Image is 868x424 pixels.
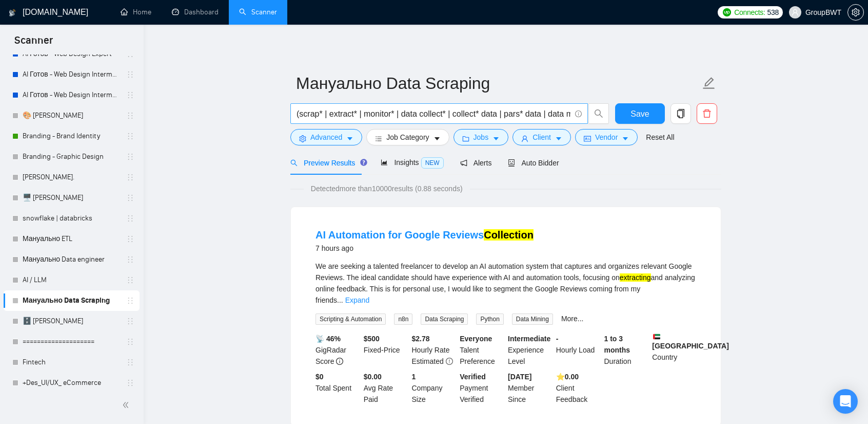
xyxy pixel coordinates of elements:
div: Open Intercom Messenger [833,389,858,414]
span: Job Category [386,132,429,143]
span: Preview Results [290,159,364,167]
div: Avg Rate Paid [362,371,410,405]
a: AI Automation for Google ReviewsCollection [315,229,534,241]
b: $0.00 [364,373,382,381]
button: setting [847,4,864,21]
span: Insights [381,158,443,167]
span: holder [126,317,134,325]
span: holder [126,379,134,387]
a: ==================== [23,331,120,352]
span: holder [126,358,134,366]
span: holder [126,153,134,161]
a: Reset All [646,132,674,143]
a: Branding - Brand Identity [23,126,120,146]
a: Мануально Data Scraping [23,290,120,311]
img: upwork-logo.png [723,8,731,16]
button: settingAdvancedcaret-down [290,129,362,145]
a: [PERSON_NAME]. [23,167,120,188]
div: Tooltip anchor [359,158,368,167]
span: Vendor [595,132,618,143]
span: search [290,159,298,167]
button: folderJobscaret-down [453,129,509,145]
b: $ 0 [315,373,324,381]
div: Client Feedback [554,371,602,405]
span: caret-down [555,135,562,142]
div: Member Since [506,371,554,405]
a: AI Готов - Web Design Intermediate минус Development [23,85,120,105]
span: holder [126,173,134,181]
span: Auto Bidder [508,159,559,167]
span: Advanced [310,132,342,143]
button: barsJob Categorycaret-down [366,129,449,145]
div: Duration [602,333,650,367]
span: user [521,135,528,142]
div: Company Size [410,371,458,405]
a: 🎨 [PERSON_NAME] [23,105,120,126]
span: info-circle [336,358,343,365]
div: Hourly Load [554,333,602,367]
span: Python [476,314,503,325]
b: ⭐️ 0.00 [556,373,579,381]
b: [GEOGRAPHIC_DATA] [652,333,729,350]
span: holder [126,112,134,120]
span: Save [630,107,649,120]
button: userClientcaret-down [512,129,571,145]
input: Search Freelance Jobs... [297,107,570,120]
span: copy [671,109,691,118]
div: 7 hours ago [315,242,534,254]
b: 1 [412,373,416,381]
span: n8n [394,314,412,325]
img: 🇦🇪 [653,333,660,340]
input: Scanner name... [296,70,700,96]
span: Detected more than 10000 results (0.88 seconds) [304,183,470,194]
a: Branding - Graphic Design [23,146,120,167]
button: delete [697,103,717,124]
a: AI Готов - Web Design Intermediate минус Developer [23,64,120,85]
span: area-chart [381,159,388,166]
b: [DATE] [508,373,531,381]
a: Expand [345,296,369,304]
b: $ 2.78 [412,335,430,343]
b: Verified [460,373,486,381]
span: notification [460,159,467,167]
button: Save [615,103,665,124]
span: edit [702,77,716,90]
div: We are seeking a talented freelancer to develop an AI automation system that captures and organiz... [315,261,696,306]
span: bars [375,135,382,142]
span: ... [337,296,343,304]
a: Мануально ETL [23,229,120,249]
a: Fintech [23,352,120,373]
span: NEW [421,157,444,169]
span: holder [126,70,134,79]
span: 538 [767,7,779,18]
span: caret-down [622,135,629,142]
span: Data Mining [512,314,553,325]
span: robot [508,159,515,167]
a: snowflake | databricks [23,208,120,229]
span: Scanner [6,33,61,54]
div: Payment Verified [458,371,506,405]
span: double-left [122,400,132,410]
span: folder [462,135,469,142]
a: searchScanner [239,8,277,16]
a: homeHome [121,8,151,16]
span: holder [126,235,134,243]
div: Total Spent [313,371,362,405]
span: Data Scraping [421,314,468,325]
span: holder [126,297,134,305]
a: 🖥️ [PERSON_NAME] [23,188,120,208]
span: info-circle [575,110,582,117]
span: idcard [584,135,591,142]
a: AI / LLM [23,270,120,290]
b: 1 to 3 months [604,335,630,354]
span: holder [126,194,134,202]
span: holder [126,91,134,99]
div: Experience Level [506,333,554,367]
span: Alerts [460,159,492,167]
b: - [556,335,559,343]
button: idcardVendorcaret-down [575,129,638,145]
div: Talent Preference [458,333,506,367]
div: Fixed-Price [362,333,410,367]
div: Country [650,333,698,367]
span: search [589,109,608,118]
